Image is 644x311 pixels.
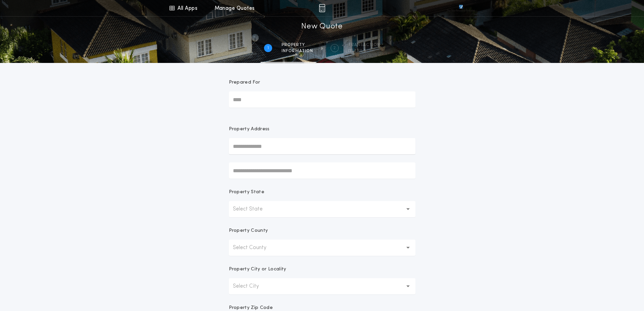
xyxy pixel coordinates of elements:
span: details [348,48,380,54]
h2: 2 [333,45,336,51]
p: Property City or Locality [229,266,286,273]
p: Prepared For [229,79,260,86]
img: img [319,4,325,12]
h1: New Quote [301,21,342,32]
img: vs-icon [447,5,475,12]
p: Property State [229,189,264,196]
button: Select County [229,240,415,256]
button: Select State [229,201,415,217]
input: Prepared For [229,91,415,108]
button: Select City [229,278,415,294]
p: Select County [233,244,277,252]
p: Select State [233,205,273,213]
span: Property [282,42,313,48]
p: Select City [233,282,270,290]
p: Property Address [229,126,415,133]
span: Transaction [348,42,380,48]
h2: 1 [267,45,269,51]
span: information [282,48,313,54]
p: Property County [229,227,268,234]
